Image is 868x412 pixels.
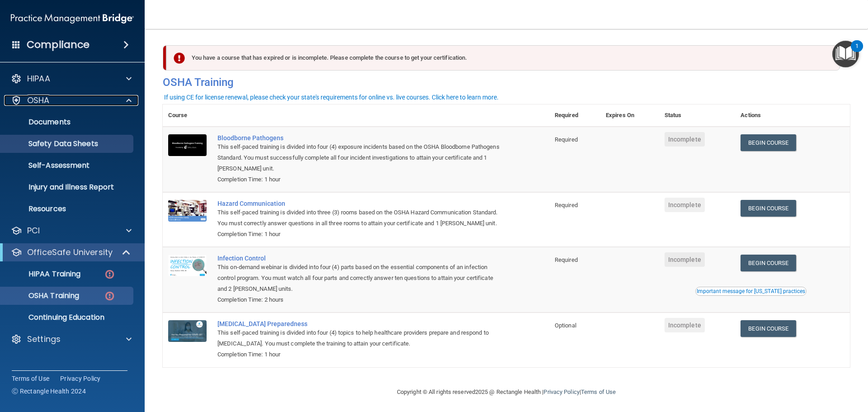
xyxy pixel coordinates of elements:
[11,95,132,106] a: OSHA
[665,252,705,267] span: Incomplete
[6,183,129,192] p: Injury and Illness Report
[27,334,61,345] p: Settings
[855,46,859,58] div: 1
[697,289,805,294] div: Important message for [US_STATE] practices
[665,198,705,212] span: Incomplete
[11,9,134,28] img: PMB logo
[832,41,859,67] button: Open Resource Center, 1 new notification
[27,225,40,236] p: PCI
[11,225,132,236] a: PCI
[166,45,840,71] div: You have a course that has expired or is incomplete. Please complete the course to get your certi...
[555,256,578,263] span: Required
[217,327,504,349] div: This self-paced training is divided into four (4) topics to help healthcare providers prepare and...
[163,104,212,127] th: Course
[164,94,499,100] div: If using CE for license renewal, please check your state's requirements for online vs. live cours...
[555,322,576,329] span: Optional
[174,52,185,64] img: exclamation-circle-solid-danger.72ef9ffc.png
[163,76,850,89] h4: OSHA Training
[695,287,807,296] button: Read this if you are a dental practitioner in the state of CA
[12,374,49,383] a: Terms of Use
[217,294,504,305] div: Completion Time: 2 hours
[741,200,796,217] a: Begin Course
[217,349,504,360] div: Completion Time: 1 hour
[6,291,79,300] p: OSHA Training
[217,229,504,240] div: Completion Time: 1 hour
[217,255,504,262] a: Infection Control
[741,320,796,337] a: Begin Course
[27,95,50,106] p: OSHA
[341,378,671,407] div: Copyright © All rights reserved 2025 @ Rectangle Health | |
[659,104,736,127] th: Status
[104,290,115,302] img: danger-circle.6113f641.png
[217,262,504,294] div: This on-demand webinar is divided into four (4) parts based on the essential components of an inf...
[217,142,504,174] div: This self-paced training is divided into four (4) exposure incidents based on the OSHA Bloodborne...
[12,387,86,396] span: Ⓒ Rectangle Health 2024
[27,73,50,84] p: HIPAA
[217,134,504,142] a: Bloodborne Pathogens
[6,118,129,127] p: Documents
[217,200,504,207] a: Hazard Communication
[741,255,796,271] a: Begin Course
[555,202,578,208] span: Required
[543,388,579,395] a: Privacy Policy
[217,174,504,185] div: Completion Time: 1 hour
[104,269,115,280] img: danger-circle.6113f641.png
[549,104,600,127] th: Required
[11,247,131,258] a: OfficeSafe University
[6,161,129,170] p: Self-Assessment
[27,247,113,258] p: OfficeSafe University
[600,104,659,127] th: Expires On
[665,318,705,332] span: Incomplete
[735,104,850,127] th: Actions
[6,270,80,279] p: HIPAA Training
[581,388,616,395] a: Terms of Use
[11,334,132,345] a: Settings
[60,374,101,383] a: Privacy Policy
[11,73,132,84] a: HIPAA
[665,132,705,147] span: Incomplete
[6,204,129,213] p: Resources
[712,348,857,384] iframe: Drift Widget Chat Controller
[741,134,796,151] a: Begin Course
[555,136,578,143] span: Required
[6,139,129,148] p: Safety Data Sheets
[217,320,504,327] a: [MEDICAL_DATA] Preparedness
[163,93,500,102] button: If using CE for license renewal, please check your state's requirements for online vs. live cours...
[217,207,504,229] div: This self-paced training is divided into three (3) rooms based on the OSHA Hazard Communication S...
[27,38,90,51] h4: Compliance
[6,313,129,322] p: Continuing Education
